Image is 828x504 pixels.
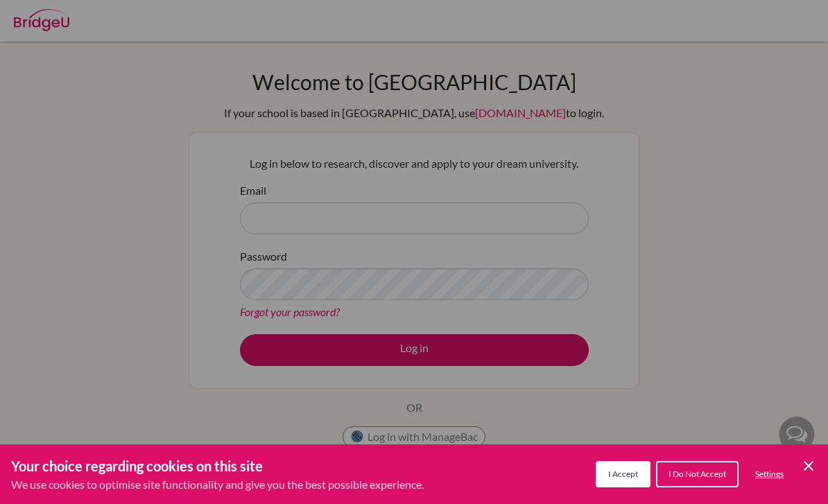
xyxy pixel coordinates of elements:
[755,469,784,479] span: Settings
[596,461,650,487] button: I Accept
[800,458,817,474] button: Save and close
[11,476,424,493] p: We use cookies to optimise site functionality and give you the best possible experience.
[11,455,424,476] h3: Your choice regarding cookies on this site
[669,469,726,479] span: I Do Not Accept
[744,462,795,486] button: Settings
[656,461,739,487] button: I Do Not Accept
[608,469,638,479] span: I Accept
